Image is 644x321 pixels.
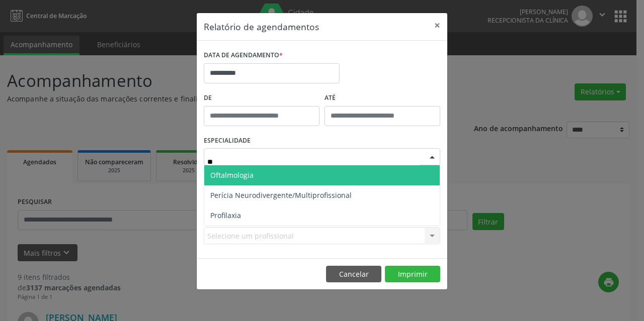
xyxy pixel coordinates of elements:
[427,13,447,38] button: Close
[325,90,440,106] label: ATÉ
[210,170,254,180] span: Oftalmologia
[385,266,440,283] button: Imprimir
[204,133,251,149] label: ESPECIALIDADE
[210,210,241,220] span: Profilaxia
[204,20,319,33] h5: Relatório de agendamentos
[204,48,283,63] label: DATA DE AGENDAMENTO
[210,190,352,200] span: Perícia Neurodivergente/Multiprofissional
[204,90,319,106] label: De
[326,266,381,283] button: Cancelar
